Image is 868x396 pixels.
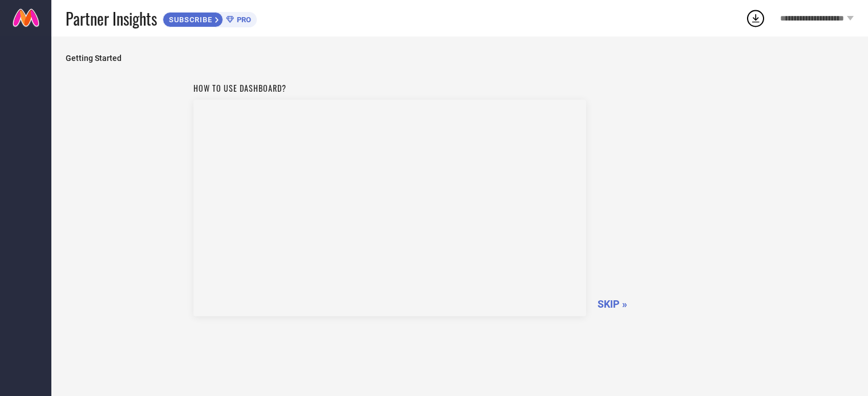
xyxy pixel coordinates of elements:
[193,82,586,94] h1: How to use dashboard?
[234,15,251,24] span: PRO
[597,298,627,310] span: SKIP »
[66,54,854,63] span: Getting Started
[66,7,157,30] span: Partner Insights
[163,15,215,24] span: SUBSCRIBE
[163,9,257,27] a: SUBSCRIBEPRO
[745,8,766,28] div: Open download list
[193,100,586,316] iframe: Workspace Section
